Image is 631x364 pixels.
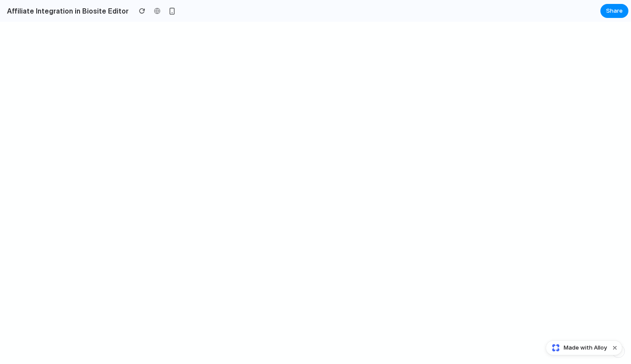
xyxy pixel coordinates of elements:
h2: Affiliate Integration in Biosite Editor [3,6,129,16]
button: Share [600,4,628,18]
button: Dismiss watermark [610,343,620,353]
a: Made with Alloy [546,343,608,352]
span: Made with Alloy [564,343,607,352]
span: Share [606,7,623,15]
